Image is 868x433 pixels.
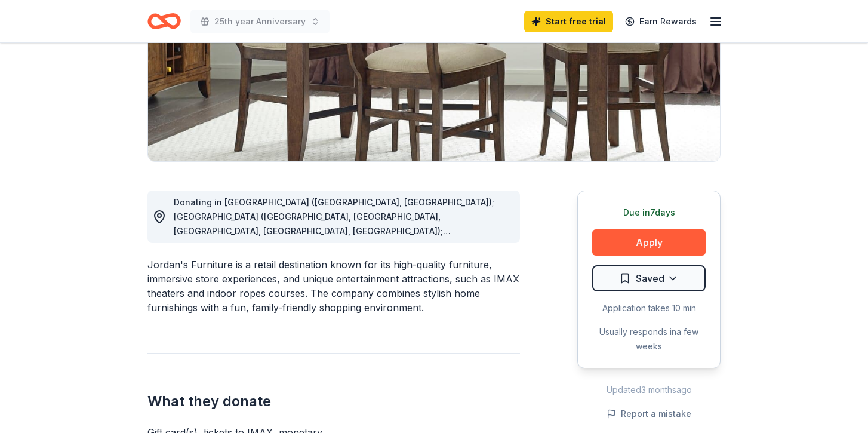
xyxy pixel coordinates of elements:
button: Apply [592,229,706,256]
span: 25th year Anniversary [214,14,306,29]
div: Updated 3 months ago [577,383,721,397]
h2: What they donate [147,392,520,411]
button: 25th year Anniversary [190,10,330,33]
button: Saved [592,265,706,291]
div: Jordan's Furniture is a retail destination known for its high-quality furniture, immersive store ... [147,257,520,315]
span: Saved [636,271,664,286]
div: Usually responds in a few weeks [592,325,706,354]
div: Application takes 10 min [592,301,706,315]
a: Start free trial [524,11,613,32]
a: Earn Rewards [618,11,704,32]
div: Due in 7 days [592,205,706,220]
button: Report a mistake [607,407,691,421]
a: Home [147,7,181,35]
span: Donating in [GEOGRAPHIC_DATA] ([GEOGRAPHIC_DATA], [GEOGRAPHIC_DATA]); [GEOGRAPHIC_DATA] ([GEOGRAP... [174,197,494,265]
